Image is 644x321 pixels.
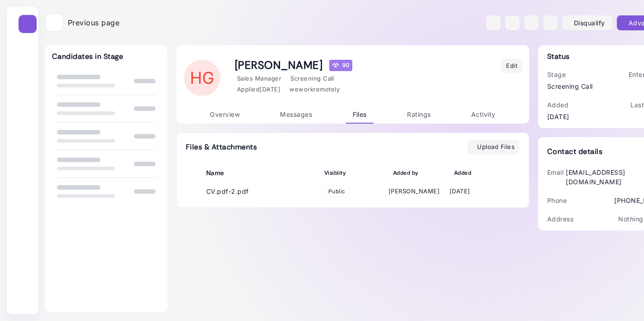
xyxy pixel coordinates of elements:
div: Added [547,100,569,110]
div: Upload Files [473,143,515,152]
span: Public [323,186,350,197]
div: Address [547,214,573,224]
div: Sales Manager [235,74,281,83]
div: Name [206,168,316,177]
span: Activity [471,110,496,118]
div: Edit [506,62,517,71]
a: Overview [203,106,246,124]
span: Previous page [68,17,119,28]
div: Disqualify [569,18,605,28]
h3: Contact details [547,147,602,156]
a: Messages [273,106,319,124]
div: Phone [547,196,567,205]
div: Added [450,169,495,177]
a: Previous page [45,14,119,32]
span: Files [353,110,367,118]
img: Megan Score [332,62,339,68]
div: Stage [547,70,593,79]
button: Disqualify [562,15,612,30]
div: Screening Call [547,81,593,91]
span: HG [184,60,220,96]
button: Edit [501,59,522,73]
div: Added by [388,169,443,177]
div: Email [547,168,563,187]
div: Screening Call [288,74,334,83]
a: Files [346,106,374,124]
div: Visiblity [323,169,382,177]
a: Ratings [400,106,437,124]
span: Messages [280,110,312,118]
div: CV.pdf-2.pdf [206,187,316,196]
time: [DATE] [450,187,470,195]
time: Aug 21, 2025 [260,86,280,93]
h3: Candidates in Stage [52,52,123,61]
a: Activity [464,106,502,124]
div: [PERSON_NAME] [388,187,443,196]
div: 90 [329,60,352,71]
span: Ratings [407,110,431,118]
div: weworkremotely [287,85,340,94]
time: [DATE] [547,112,569,121]
h3: Status [547,52,570,61]
button: Upload Files [468,140,520,154]
div: Applied [235,85,280,94]
span: Overview [210,110,240,118]
h3: Files & Attachments [186,143,257,151]
h1: [PERSON_NAME] [235,59,352,72]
